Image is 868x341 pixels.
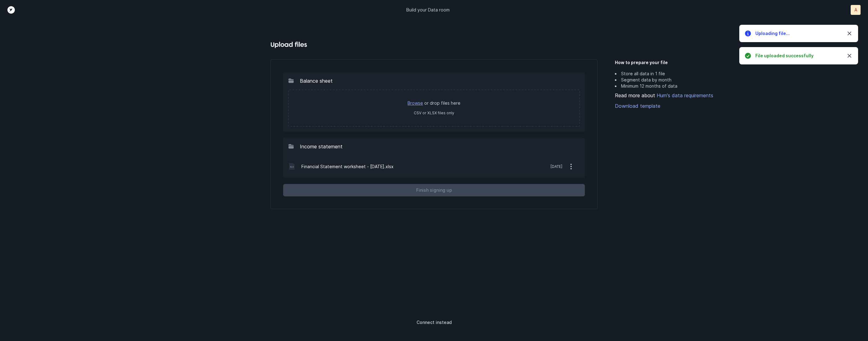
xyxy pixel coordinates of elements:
p: A [854,7,857,13]
h5: Uploading file... [755,30,841,37]
p: [DATE] [551,164,562,169]
p: Connect instead [417,319,452,326]
button: A [851,5,861,15]
p: Financial Statement worksheet - [DATE].xlsx [301,163,394,170]
p: Finish signing up [416,186,452,194]
h5: File uploaded successfully [755,53,841,59]
button: Connect instead [283,316,585,329]
button: Finish signing up [283,184,585,196]
li: Segment data by month [615,77,796,83]
p: Build your Data room [406,7,450,13]
li: Minimum 12 months of data [615,83,796,89]
p: Balance sheet [300,77,333,85]
p: or drop files here [295,100,573,106]
h5: How to prepare your file [615,59,796,66]
h4: Upload files [270,40,598,50]
a: Download template [615,102,796,110]
div: Read more about [615,92,796,99]
a: Browse [408,100,423,106]
li: Store all data in 1 file [615,71,796,77]
a: Hum's data requirements [655,92,713,98]
p: Income statement [300,143,343,150]
label: CSV or XLSX files only [414,111,454,115]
